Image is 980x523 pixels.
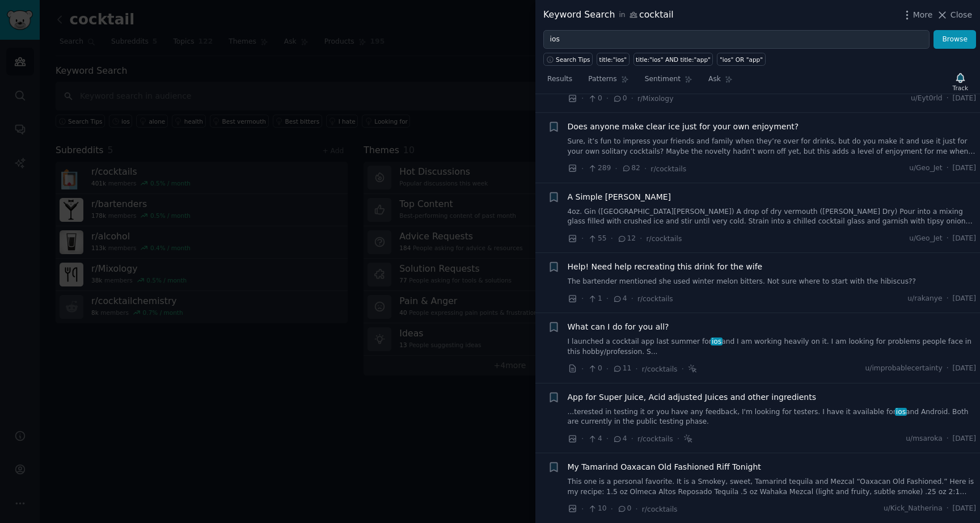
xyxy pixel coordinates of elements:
button: Close [936,9,972,21]
div: Keyword Search cocktail [543,8,674,22]
span: 0 [588,94,602,104]
a: App for Super Juice, Acid adjusted Juices and other ingredients [568,391,817,403]
span: · [615,163,617,175]
span: 4 [612,294,627,304]
span: ios [895,408,907,416]
span: u/Kick_Natherina [884,504,943,514]
span: ios [711,338,723,345]
div: title:"ios" AND title:"app" [636,56,711,64]
a: 4oz. Gin ([GEOGRAPHIC_DATA][PERSON_NAME]) A drop of dry vermouth ([PERSON_NAME] Dry) Pour into a ... [568,207,977,227]
a: Sure, it’s fun to impress your friends and family when they’re over for drinks, but do you make i... [568,137,977,157]
span: u/improbablecertainty [865,364,943,374]
span: 4 [612,434,627,444]
a: Results [543,70,576,94]
span: 4 [588,434,602,444]
span: · [631,92,633,104]
span: · [677,433,679,445]
span: · [581,233,584,244]
span: u/msaroka [906,434,942,444]
span: · [581,503,584,515]
span: r/cocktails [637,295,673,303]
span: · [606,433,609,445]
span: r/cocktails [650,165,686,173]
a: This one is a personal favorite. It is a Smokey, sweet, Tamarind tequila and Mezcal “Oaxacan Old ... [568,477,977,497]
span: r/cocktails [637,435,673,443]
a: title:"ios" [597,53,630,66]
span: r/cocktails [642,365,678,373]
span: Patterns [588,74,616,85]
a: Patterns [584,70,632,94]
span: [DATE] [953,504,976,514]
span: u/rakanye [907,294,942,304]
span: 10 [588,504,606,514]
span: [DATE] [953,163,976,174]
span: Ask [708,74,721,85]
span: · [606,293,609,305]
span: 0 [617,504,631,514]
span: 0 [588,364,602,374]
a: The bartender mentioned she used winter melon bitters. Not sure where to start with the hibiscus?? [568,277,977,287]
span: [DATE] [953,434,976,444]
span: · [947,94,949,104]
span: · [947,294,949,304]
span: · [947,504,949,514]
span: · [947,434,949,444]
a: Ask [704,70,737,94]
span: · [611,503,613,515]
span: u/Geo_Jet [909,234,943,244]
span: · [611,233,613,244]
span: 11 [612,364,631,374]
span: · [947,163,949,174]
span: · [606,363,609,375]
span: in [619,10,625,20]
span: · [581,363,584,375]
span: · [606,92,609,104]
a: I launched a cocktail app last summer foriosand I am working heavily on it. I am looking for prob... [568,337,977,357]
span: u/Geo_Jet [909,163,943,174]
a: "ios" OR "app" [717,53,765,66]
span: · [631,433,633,445]
span: r/cocktails [642,505,678,513]
span: [DATE] [953,234,976,244]
a: What can I do for you all? [568,321,669,333]
span: r/Mixology [637,95,673,103]
span: More [913,9,933,21]
div: "ios" OR "app" [720,56,763,64]
span: 0 [612,94,627,104]
span: · [581,163,584,175]
span: · [640,233,642,244]
span: · [635,503,637,515]
span: · [581,293,584,305]
span: · [681,363,683,375]
span: 1 [588,294,602,304]
span: · [581,433,584,445]
span: Sentiment [645,74,681,85]
a: title:"ios" AND title:"app" [633,53,713,66]
button: More [901,9,933,21]
button: Browse [933,30,976,49]
a: Help! Need help recreating this drink for the wife [568,261,763,273]
span: · [635,363,637,375]
a: A Simple [PERSON_NAME] [568,191,671,203]
span: [DATE] [953,294,976,304]
a: Does anyone make clear ice just for your own enjoyment? [568,121,799,133]
button: Track [949,70,972,94]
span: Close [951,9,972,21]
a: ...terested in testing it or you have any feedback, I'm looking for testers. I have it available ... [568,407,977,427]
span: · [947,364,949,374]
div: title:"ios" [599,56,627,64]
div: Track [953,84,968,92]
span: 55 [588,234,606,244]
span: 82 [622,163,640,174]
span: Search Tips [556,56,590,64]
span: · [581,92,584,104]
a: My Tamarind Oaxacan Old Fashioned Riff Tonight [568,461,761,473]
span: 289 [588,163,611,174]
span: Results [547,74,572,85]
span: r/cocktails [647,235,682,243]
